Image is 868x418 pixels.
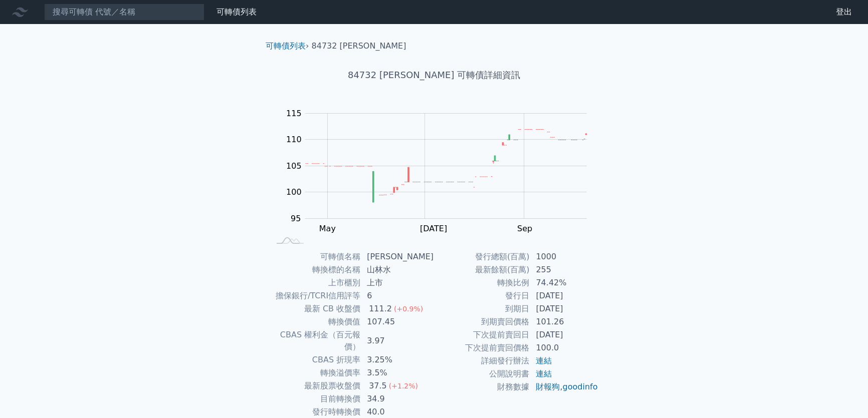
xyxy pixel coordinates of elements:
td: CBAS 權利金（百元報價） [270,328,361,353]
tspan: 115 [286,109,302,118]
td: , [530,380,598,393]
g: Chart [281,109,601,233]
td: 轉換標的名稱 [270,263,361,276]
tspan: 110 [286,135,302,144]
td: 101.26 [530,315,598,328]
td: 到期日 [434,302,530,315]
input: 搜尋可轉債 代號／名稱 [44,4,204,21]
td: 100.0 [530,341,598,354]
td: 255 [530,263,598,276]
td: [DATE] [530,328,598,341]
a: 連結 [536,356,552,365]
td: 3.5% [361,366,434,379]
td: 107.45 [361,315,434,328]
a: 登出 [828,4,860,20]
li: › [266,40,309,52]
td: 轉換價值 [270,315,361,328]
a: 可轉債列表 [266,41,306,51]
tspan: Sep [517,224,532,233]
td: 目前轉換價 [270,392,361,405]
tspan: May [319,224,336,233]
td: 下次提前賣回價格 [434,341,530,354]
td: 發行日 [434,289,530,302]
td: [DATE] [530,289,598,302]
td: 1000 [530,250,598,263]
td: [PERSON_NAME] [361,250,434,263]
td: 6 [361,289,434,302]
div: 37.5 [367,380,389,392]
span: (+0.9%) [394,305,423,313]
td: 可轉債名稱 [270,250,361,263]
a: 連結 [536,369,552,378]
td: 最新股票收盤價 [270,379,361,392]
td: 3.97 [361,328,434,353]
td: 轉換溢價率 [270,366,361,379]
td: 發行總額(百萬) [434,250,530,263]
td: 到期賣回價格 [434,315,530,328]
li: 84732 [PERSON_NAME] [312,40,406,52]
td: [DATE] [530,302,598,315]
a: 可轉債列表 [216,7,257,17]
tspan: 95 [291,214,301,223]
td: 下次提前賣回日 [434,328,530,341]
td: 3.25% [361,353,434,366]
tspan: 100 [286,187,302,197]
td: 轉換比例 [434,276,530,289]
a: goodinfo [562,382,597,391]
td: 上市櫃別 [270,276,361,289]
div: 111.2 [367,303,394,315]
td: 詳細發行辦法 [434,354,530,367]
td: CBAS 折現率 [270,353,361,366]
td: 34.9 [361,392,434,405]
td: 74.42% [530,276,598,289]
h1: 84732 [PERSON_NAME] 可轉債詳細資訊 [258,68,610,82]
a: 財報狗 [536,382,560,391]
td: 山林水 [361,263,434,276]
td: 最新 CB 收盤價 [270,302,361,315]
tspan: [DATE] [420,224,447,233]
tspan: 105 [286,161,302,171]
td: 最新餘額(百萬) [434,263,530,276]
span: (+1.2%) [389,382,418,390]
td: 擔保銀行/TCRI信用評等 [270,289,361,302]
td: 公開說明書 [434,367,530,380]
td: 上市 [361,276,434,289]
td: 財務數據 [434,380,530,393]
